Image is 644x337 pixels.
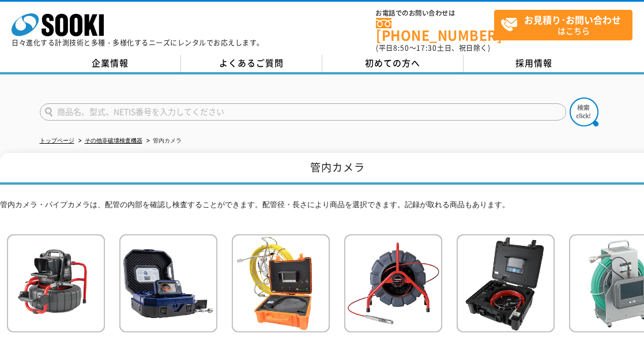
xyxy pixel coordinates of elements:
[376,10,494,17] span: お電話でのお問い合わせは
[322,55,464,72] a: 初めての方へ
[365,57,420,69] span: 初めての方へ
[457,234,555,335] img: 管内検査カメラ 3R-FXS07-40M14
[376,43,490,53] span: (平日 ～ 土日、祝日除く)
[40,103,566,121] input: 商品名、型式、NETIS番号を入力してください
[464,55,605,72] a: 採用情報
[181,55,322,72] a: よくあるご質問
[500,10,632,39] span: はこちら
[494,10,632,40] a: お見積り･お問い合わせはこちら
[144,135,182,147] li: 管内カメラ
[376,18,494,42] a: [PHONE_NUMBER]
[85,137,142,144] a: その他非破壊検査機器
[416,43,437,53] span: 17:30
[393,43,409,53] span: 8:50
[232,234,330,335] img: 配管用工業内視鏡カメラシステム 120m PIP120HK(Φ40mm/120m/記録)
[344,234,442,335] img: 管内検査カメラシステム KD-200M ミニ(Φ30mm/60m)
[119,234,217,335] img: ビデオインスペクションカメラ VIS500（40mm/30m/記録）
[570,98,598,126] img: btn_search.png
[40,55,181,72] a: 企業情報
[7,234,105,335] img: シースネイク・コンパクト2 （25mm/30m/記録）
[12,39,264,46] p: 日々進化する計測技術と多種・多様化するニーズにレンタルでお応えします。
[524,13,621,27] strong: お見積り･お問い合わせ
[40,137,74,144] a: トップページ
